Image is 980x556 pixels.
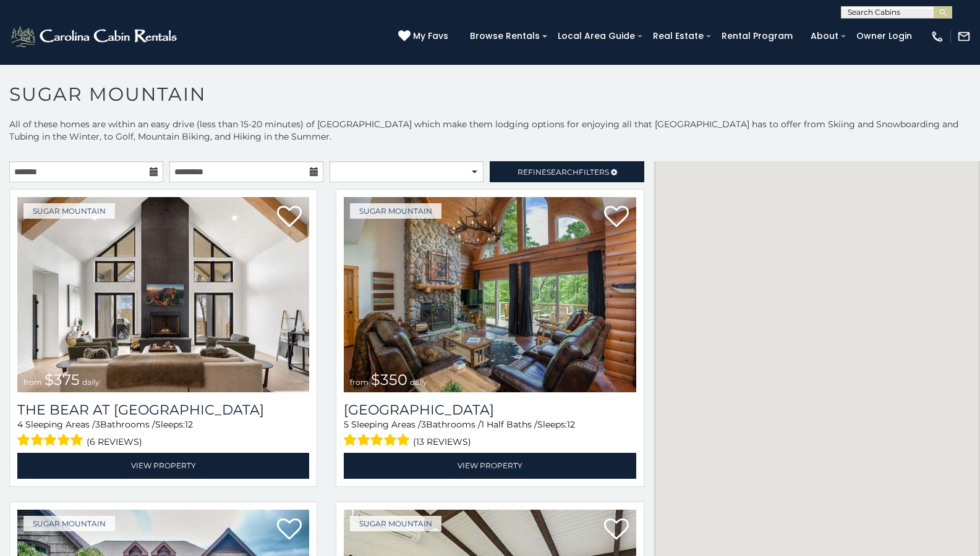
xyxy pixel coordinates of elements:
a: View Property [344,453,636,478]
span: 12 [185,419,193,430]
a: Local Area Guide [552,27,641,46]
span: from [23,377,42,387]
a: Sugar Mountain [350,516,441,531]
a: Add to favorites [277,204,302,230]
span: 4 [17,419,23,430]
span: $350 [371,371,407,389]
span: 1 Half Baths / [481,419,537,430]
a: Real Estate [647,27,710,46]
a: Sugar Mountain [350,203,441,219]
span: 12 [567,419,575,430]
a: Owner Login [850,27,918,46]
span: $375 [45,371,80,389]
a: Add to favorites [277,517,302,543]
a: My Favs [398,30,451,43]
span: daily [410,377,427,387]
a: Browse Rentals [464,27,546,46]
a: [GEOGRAPHIC_DATA] [344,402,636,418]
img: Grouse Moor Lodge [344,197,636,392]
a: View Property [17,453,309,478]
a: Add to favorites [604,204,629,230]
div: Sleeping Areas / Bathrooms / Sleeps: [344,418,636,450]
a: Rental Program [715,27,799,46]
h3: The Bear At Sugar Mountain [17,402,309,418]
span: 5 [344,419,349,430]
span: 3 [421,419,426,430]
a: Sugar Mountain [23,203,115,219]
span: My Favs [413,30,448,43]
span: (13 reviews) [413,434,471,450]
img: The Bear At Sugar Mountain [17,197,309,392]
a: The Bear At [GEOGRAPHIC_DATA] [17,402,309,418]
span: (6 reviews) [87,434,142,450]
a: About [804,27,845,46]
span: daily [82,377,100,387]
span: Refine Filters [518,167,609,177]
img: mail-regular-white.png [957,30,971,43]
img: phone-regular-white.png [931,30,944,43]
span: 3 [95,419,100,430]
a: The Bear At Sugar Mountain from $375 daily [17,197,309,392]
a: Sugar Mountain [23,516,115,531]
span: Search [547,167,579,177]
div: Sleeping Areas / Bathrooms / Sleeps: [17,418,309,450]
h3: Grouse Moor Lodge [344,402,636,418]
a: Grouse Moor Lodge from $350 daily [344,197,636,392]
img: White-1-2.png [9,24,181,49]
a: RefineSearchFilters [490,161,644,182]
a: Add to favorites [604,517,629,543]
span: from [350,377,369,387]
